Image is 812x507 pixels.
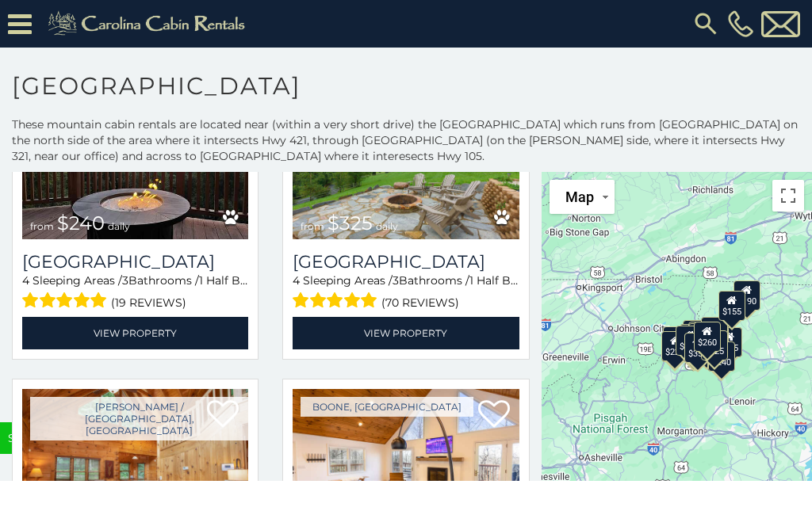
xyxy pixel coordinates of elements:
[111,292,186,313] span: (19 reviews)
[301,397,473,417] a: Boone, [GEOGRAPHIC_DATA]
[662,331,689,361] div: $225
[22,251,248,273] h3: Winterfell Lodge
[22,273,248,313] div: Sleeping Areas / Bathrooms / Sleeps:
[293,251,519,273] h3: Blackberry Lodge
[199,273,271,288] span: 1 Half Baths /
[22,317,248,349] a: View Property
[694,322,721,352] div: $260
[301,220,324,232] span: from
[293,273,300,288] span: 4
[381,292,459,313] span: (70 reviews)
[293,251,519,273] a: [GEOGRAPHIC_DATA]
[550,180,615,214] button: Change map style
[716,327,743,357] div: $185
[688,322,715,352] div: $395
[22,251,248,273] a: [GEOGRAPHIC_DATA]
[733,280,760,311] div: $190
[393,273,399,288] span: 3
[772,180,804,212] button: Toggle fullscreen view
[676,326,703,356] div: $205
[327,212,373,234] span: $325
[478,398,510,432] a: Add to favorites
[684,333,711,363] div: $355
[30,397,248,440] a: [PERSON_NAME] / [GEOGRAPHIC_DATA], [GEOGRAPHIC_DATA]
[293,317,519,349] a: View Property
[122,273,128,288] span: 3
[565,189,594,205] span: Map
[691,10,720,38] img: search-regular.svg
[57,212,105,234] span: $240
[22,273,29,288] span: 4
[293,273,519,313] div: Sleeping Areas / Bathrooms / Sleeps:
[469,273,542,288] span: 1 Half Baths /
[718,291,745,321] div: $155
[30,220,54,232] span: from
[108,220,130,232] span: daily
[40,8,259,40] img: Khaki-logo.png
[702,317,729,347] div: $235
[376,220,398,232] span: daily
[683,320,710,350] div: $451
[724,10,757,37] a: [PHONE_NUMBER]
